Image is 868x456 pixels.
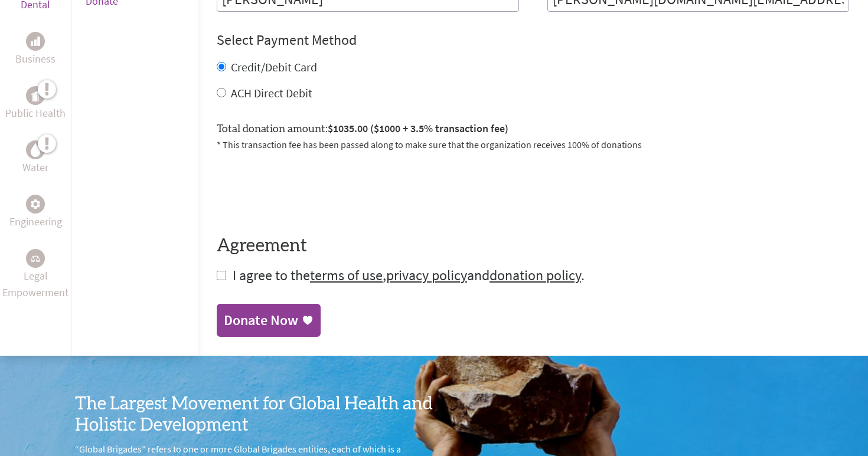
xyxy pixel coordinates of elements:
[310,266,383,284] a: terms of use
[31,90,40,101] img: Public Health
[217,31,849,50] h4: Select Payment Method
[22,140,48,176] a: WaterWater
[9,195,62,230] a: EngineeringEngineering
[2,249,68,301] a: Legal EmpowermentLegal Empowerment
[31,199,40,208] img: Engineering
[328,122,508,135] span: $1035.00 ($1000 + 3.5% transaction fee)
[2,268,68,301] p: Legal Empowerment
[31,143,40,156] img: Water
[31,255,40,262] img: Legal Empowerment
[386,266,467,284] a: privacy policy
[26,249,45,268] div: Legal Empowerment
[22,159,48,176] p: Water
[9,214,62,230] p: Engineering
[5,86,66,122] a: Public HealthPublic Health
[15,51,56,67] p: Business
[490,266,581,284] a: donation policy
[231,60,317,74] label: Credit/Debit Card
[26,140,45,159] div: Water
[15,32,56,67] a: BusinessBusiness
[217,235,849,257] h4: Agreement
[217,137,849,152] p: * This transaction fee has been passed along to make sure that the organization receives 100% of ...
[26,32,45,51] div: Business
[217,166,396,212] iframe: reCAPTCHA
[5,105,66,122] p: Public Health
[26,195,45,214] div: Engineering
[217,120,508,137] label: Total donation amount:
[31,37,40,46] img: Business
[75,393,434,436] h3: The Largest Movement for Global Health and Holistic Development
[224,311,298,330] div: Donate Now
[217,304,321,337] a: Donate Now
[26,86,45,105] div: Public Health
[231,86,312,100] label: ACH Direct Debit
[233,266,585,284] span: I agree to the , and .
